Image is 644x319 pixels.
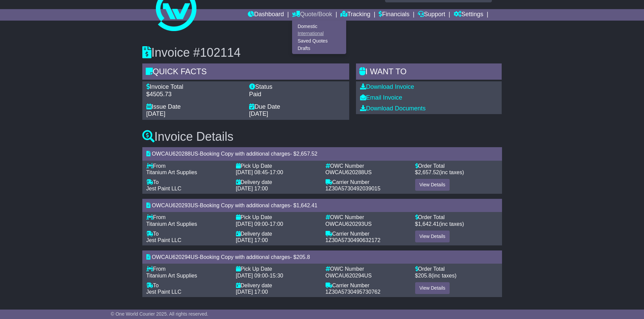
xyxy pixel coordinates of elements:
span: OWCAU620294US [326,273,372,278]
div: Delivery date [236,282,319,289]
a: Dashboard [248,9,284,21]
div: Pick Up Date [236,163,319,169]
div: Delivery date [236,231,319,237]
span: [DATE] 09:00 [236,273,268,278]
div: Delivery date [236,179,319,185]
div: Status [249,83,345,91]
a: Tracking [340,9,370,21]
div: - - $ [142,147,502,160]
div: Order Total [415,266,498,272]
a: View Details [415,231,450,242]
a: View Details [415,179,450,191]
a: International [292,30,346,37]
a: Support [418,9,445,21]
div: Issue Date [146,103,242,111]
span: OWCAU620293US [152,203,198,208]
div: [DATE] [249,110,345,118]
div: I WANT to [356,63,502,82]
span: [DATE] 17:00 [236,289,268,295]
span: OWCAU620293US [326,221,372,227]
span: 2,657.52 [296,151,317,157]
div: From [146,266,229,272]
div: Paid [249,91,345,98]
div: To [146,179,229,185]
div: Order Total [415,214,498,220]
span: Titanium Art Supplies [146,169,197,175]
div: - - $ [142,199,502,212]
span: Booking Copy with additional charges [200,203,290,208]
a: Download Documents [360,105,426,112]
span: 1Z30A5730490632172 [326,237,381,243]
span: Titanium Art Supplies [146,273,197,278]
span: [DATE] 08:45 [236,169,268,175]
a: Settings [454,9,483,21]
div: OWC Number [326,266,408,272]
h3: Invoice #102114 [142,46,502,59]
div: From [146,163,229,169]
span: Booking Copy with additional charges [200,254,290,260]
div: [DATE] [146,110,242,118]
div: $4505.73 [146,91,242,98]
div: $ (inc taxes) [415,169,498,176]
a: Email Invoice [360,94,402,101]
span: 17:00 [270,221,283,227]
a: Drafts [292,45,346,52]
a: Quote/Book [292,9,332,21]
span: [DATE] 17:00 [236,237,268,243]
div: Invoice Total [146,83,242,91]
div: From [146,214,229,220]
span: 205.8 [296,254,310,260]
span: Jest Paint LLC [146,186,182,191]
span: [DATE] 09:00 [236,221,268,227]
a: Financials [379,9,409,21]
div: Order Total [415,163,498,169]
span: 2,657.52 [418,169,439,175]
span: © One World Courier 2025. All rights reserved. [111,311,209,317]
div: OWC Number [326,163,408,169]
div: $ (inc taxes) [415,272,498,279]
div: Pick Up Date [236,266,319,272]
a: Saved Quotes [292,37,346,45]
span: 17:00 [270,169,283,175]
span: OWCAU620294US [152,254,198,260]
div: OWC Number [326,214,408,220]
div: $ (inc taxes) [415,221,498,227]
div: Pick Up Date [236,214,319,220]
span: 1,642.41 [296,203,317,208]
a: Download Invoice [360,83,414,90]
div: - [236,272,319,279]
a: View Details [415,282,450,294]
div: To [146,282,229,289]
span: Booking Copy with additional charges [200,151,290,157]
span: Jest Paint LLC [146,289,182,295]
div: Carrier Number [326,179,408,185]
div: Carrier Number [326,231,408,237]
div: Quick Facts [142,63,349,82]
span: 1,642.41 [418,221,439,227]
div: - [236,221,319,227]
div: Quote/Book [292,21,346,54]
span: Titanium Art Supplies [146,221,197,227]
div: - [236,169,319,176]
span: 1Z30A5730495730762 [326,289,381,295]
span: 205.8 [418,273,431,278]
span: OWCAU620288US [152,151,198,157]
span: 1Z30A5730492039015 [326,186,381,191]
a: Domestic [292,23,346,30]
span: 15:30 [270,273,283,278]
span: OWCAU620288US [326,169,372,175]
div: Due Date [249,103,345,111]
h3: Invoice Details [142,130,502,143]
div: - - $ [142,250,502,264]
div: To [146,231,229,237]
span: Jest Paint LLC [146,237,182,243]
div: Carrier Number [326,282,408,289]
span: [DATE] 17:00 [236,186,268,191]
